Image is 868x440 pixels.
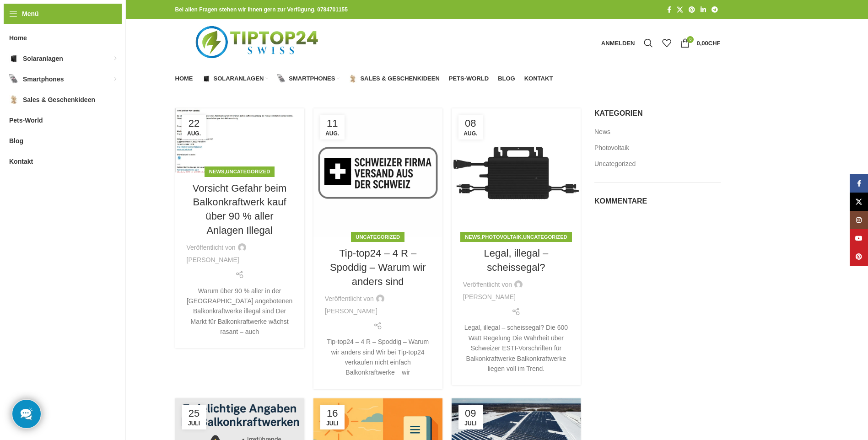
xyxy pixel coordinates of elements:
[330,247,426,287] a: Tip-top24 – 4 R – Spoddig – Warum wir anders sind
[325,306,377,316] a: [PERSON_NAME]
[360,75,439,82] span: Sales & Geschenkideen
[238,243,246,252] img: author-avatar
[523,234,567,240] a: Uncategorized
[9,75,18,84] img: Smartphones
[9,30,27,46] span: Home
[171,70,558,88] div: Hauptnavigation
[323,118,341,129] span: 11
[463,322,569,374] div: Legal, illegal – scheissegal? Die 600 Watt Regelung Die Wahrheit über Schweizer ESTI-Vorschriften...
[449,75,489,82] span: Pets-World
[463,279,512,290] span: Veröffentlicht von
[214,75,264,82] span: Solaranlagen
[23,91,95,108] span: Sales & Geschenkideen
[850,247,868,266] a: Pinterest Social Link
[709,4,721,16] a: Telegram Social Link
[686,4,698,16] a: Pinterest Social Link
[193,182,286,236] a: Vorsicht Gefahr beim Balkonkraftwerk kauf über 90 % aller Anlagen Illegal
[687,36,694,43] span: 0
[594,160,636,169] a: Uncategorized
[524,70,553,88] a: Kontakt
[462,118,480,129] span: 08
[376,295,384,303] img: author-avatar
[323,408,341,419] span: 16
[484,247,549,273] a: Legal, illegal – scheissegal?
[187,242,236,252] span: Veröffentlicht von
[597,34,640,52] a: Anmelden
[708,40,721,47] span: CHF
[323,131,341,136] span: Aug.
[465,234,480,240] a: News
[462,421,480,426] span: Juli
[462,131,480,136] span: Aug.
[664,4,674,16] a: Facebook Social Link
[356,234,400,240] a: Uncategorized
[9,112,43,129] span: Pets-World
[325,294,374,304] span: Veröffentlicht von
[22,9,39,19] span: Menü
[289,75,335,82] span: Smartphones
[601,40,635,46] span: Anmelden
[175,70,193,88] a: Home
[449,70,489,88] a: Pets-World
[202,70,269,88] a: Solaranlagen
[175,39,341,46] a: Logo der Website
[850,174,868,193] a: Facebook Social Link
[594,108,721,118] h5: Kategorien
[460,232,572,242] div: , ,
[674,4,686,16] a: X Social Link
[594,128,611,137] a: News
[850,211,868,229] a: Instagram Social Link
[9,54,18,63] img: Solaranlagen
[277,75,286,83] img: Smartphones
[185,408,203,419] span: 25
[349,75,357,83] img: Sales & Geschenkideen
[594,196,721,206] h5: Kommentare
[9,133,23,149] span: Blog
[226,169,270,174] a: Uncategorized
[658,34,676,52] div: Meine Wunschliste
[185,421,203,426] span: Juli
[498,75,515,82] span: Blog
[187,286,293,337] div: Warum über 90 % aller in der [GEOGRAPHIC_DATA] angebotenen Balkonkraftwerke illegal sind Der Mark...
[175,19,341,67] img: Tiptop24 Nachhaltige & Faire Produkte
[498,70,515,88] a: Blog
[696,40,720,47] bdi: 0,00
[202,75,210,83] img: Solaranlagen
[277,70,340,88] a: Smartphones
[23,50,63,67] span: Solaranlagen
[463,292,516,302] a: [PERSON_NAME]
[209,169,225,174] a: News
[175,75,193,82] span: Home
[850,193,868,211] a: X Social Link
[676,34,725,52] a: 0 0,00CHF
[23,71,64,87] span: Smartphones
[9,95,18,104] img: Sales & Geschenkideen
[9,153,33,170] span: Kontakt
[175,6,348,13] strong: Bei allen Fragen stehen wir Ihnen gern zur Verfügung. 0784701155
[462,408,480,419] span: 09
[698,4,709,16] a: LinkedIn Social Link
[325,337,431,378] div: Tip-top24 – 4 R – Spoddig – Warum wir anders sind Wir bei Tip-top24 verkaufen nicht einfach Balko...
[850,229,868,247] a: YouTube Social Link
[514,280,523,289] img: author-avatar
[349,70,439,88] a: Sales & Geschenkideen
[323,421,341,426] span: Juli
[185,118,203,129] span: 22
[594,144,630,153] a: Photovoltaik
[639,34,658,52] a: Suche
[482,234,522,240] a: Photovoltaik
[524,75,553,82] span: Kontakt
[185,131,203,136] span: Aug.
[187,255,239,265] a: [PERSON_NAME]
[205,166,275,177] div: ,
